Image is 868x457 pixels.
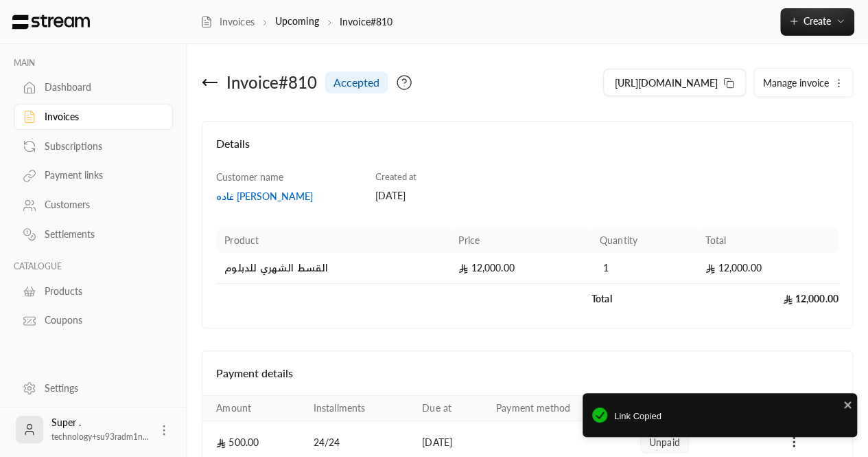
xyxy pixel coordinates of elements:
[14,307,173,334] a: Coupons
[200,14,392,29] nav: breadcrumb
[488,396,632,421] th: Payment method
[697,228,838,253] th: Total
[14,162,173,189] a: Payment links
[375,171,417,182] span: Created at
[216,228,838,314] table: Products
[414,396,488,421] th: Due at
[11,14,91,30] img: Logo
[843,397,853,411] button: close
[614,410,847,423] span: Link Copied
[14,192,173,219] a: Customers
[216,365,838,381] h4: Payment details
[804,15,831,27] span: Create
[591,228,697,253] th: Quantity
[450,228,591,253] th: Price
[45,168,156,182] div: Payment links
[14,375,173,401] a: Settings
[14,261,173,272] p: CATALOGUE
[45,285,156,298] div: Products
[45,227,156,241] div: Settlements
[305,396,414,421] th: Installments
[697,253,838,284] td: 12,000.00
[45,80,156,94] div: Dashboard
[14,58,173,69] p: MAIN
[275,15,319,27] a: Upcoming
[763,77,829,89] span: Manage invoice
[45,313,156,327] div: Coupons
[226,71,317,93] div: Invoice # 810
[216,253,450,284] td: القسط الشهري للدبلوم
[216,190,362,203] a: غاده [PERSON_NAME]
[14,74,173,101] a: Dashboard
[202,396,305,421] th: Amount
[45,140,156,153] div: Subscriptions
[755,69,852,96] button: Manage invoice
[45,110,156,124] div: Invoices
[697,284,838,314] td: 12,000.00
[51,432,149,442] span: technology+su93radm1n...
[591,284,697,314] td: Total
[45,381,156,395] div: Settings
[45,198,156,212] div: Customers
[340,15,392,29] p: Invoice#810
[780,8,854,36] button: Create
[450,253,591,284] td: 12,000.00
[216,171,283,183] span: Customer name
[333,74,379,91] span: accepted
[603,69,746,96] button: [URL][DOMAIN_NAME]
[14,133,173,159] a: Subscriptions
[51,416,149,443] div: Super .
[14,221,173,248] a: Settlements
[14,104,173,131] a: Invoices
[216,228,450,253] th: Product
[600,261,613,275] span: 1
[615,76,718,90] span: [URL][DOMAIN_NAME]
[216,135,838,166] h4: Details
[200,15,255,29] a: Invoices
[375,189,521,203] div: [DATE]
[14,278,173,304] a: Products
